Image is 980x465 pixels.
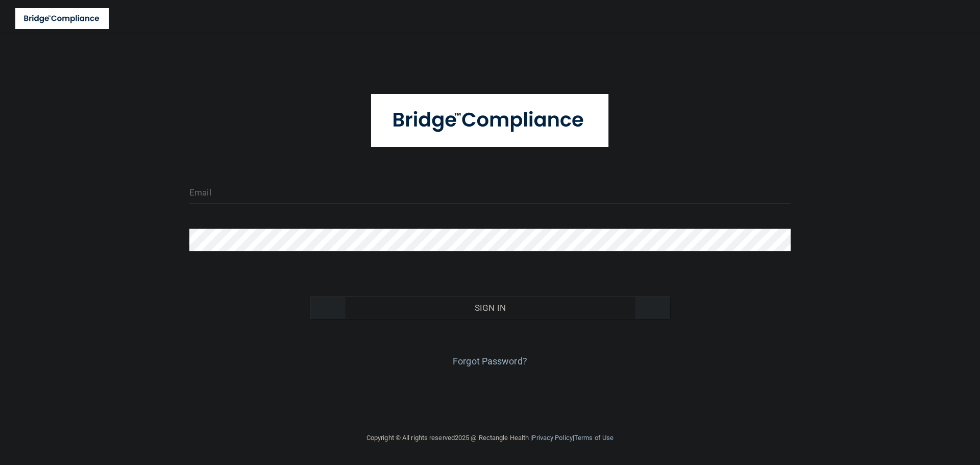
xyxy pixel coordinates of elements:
a: Forgot Password? [453,356,527,366]
a: Privacy Policy [532,434,572,442]
img: bridge_compliance_login_screen.278c3ca4.svg [15,8,109,29]
input: Email [189,181,791,204]
img: bridge_compliance_login_screen.278c3ca4.svg [371,94,609,147]
button: Sign In [310,297,671,319]
a: Terms of Use [574,434,614,442]
div: Copyright © All rights reserved 2025 @ Rectangle Health | | [304,422,676,454]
